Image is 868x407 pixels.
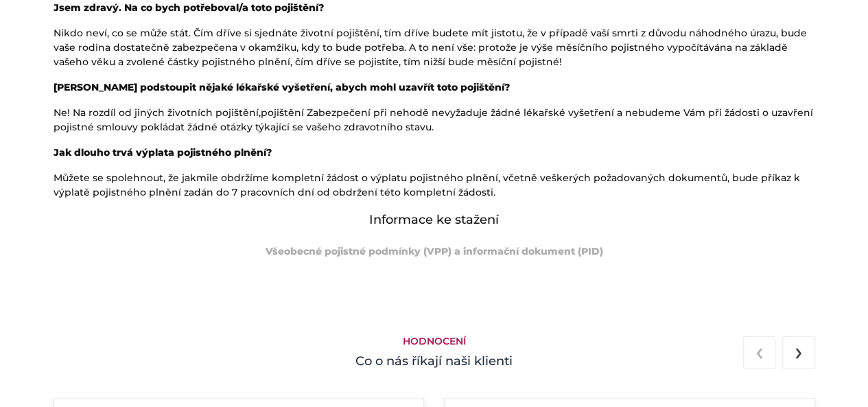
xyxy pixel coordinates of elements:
[54,26,815,69] p: Nikdo neví, co se může stát. Čím dříve si sjednáte životní pojištění, tím dříve budete mít jistot...
[54,81,510,93] strong: [PERSON_NAME] podstoupit nějaké lékařské vyšetření, abych mohl uzavřít toto pojištění?
[54,211,815,229] h4: Informace ke stažení
[54,106,815,135] p: Ne! Na rozdíl od jiných životních pojištění,pojištění Zabezpečení při nehodě nevyžaduje žádné lék...
[755,335,764,367] span: Previous
[54,336,815,347] h5: Hodnocení
[54,146,272,159] strong: Jak dlouho trvá výplata pojistného plnění?
[54,352,815,371] h4: Co o nás říkají naši klienti
[54,171,815,200] p: Můžete se spolehnout, že jakmile obdržíme kompletní žádost o výplatu pojistného plnění, včetně ve...
[266,245,603,257] a: Všeobecné pojistné podmínky (VPP) a informační dokument (PID)
[795,335,803,367] span: Next
[54,1,324,14] strong: Jsem zdravý. Na co bych potřeboval/a toto pojištění?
